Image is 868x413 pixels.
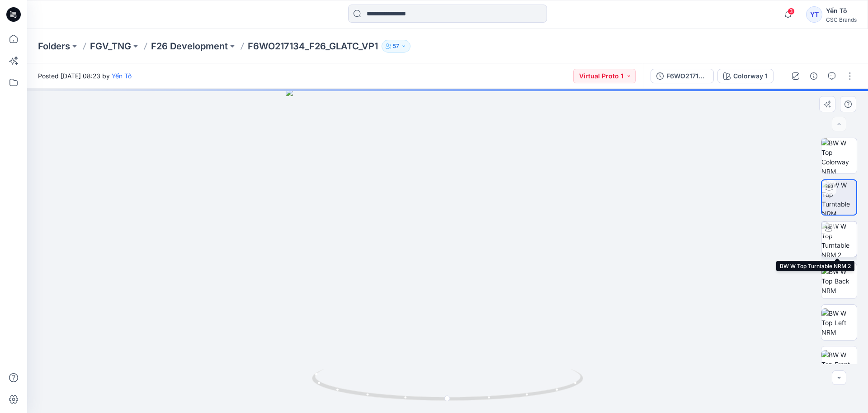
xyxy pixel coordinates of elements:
button: Colorway 1 [717,69,774,83]
button: F6WO217134_GLATC_F26_VP1 [651,69,714,83]
p: F6WO217134_F26_GLATC_VP1 [248,40,378,53]
img: BW W Top Front Chest NRM [821,350,857,379]
img: BW W Top Turntable NRM 2 [821,221,857,257]
p: 57 [393,41,399,51]
img: BW W Top Back NRM [821,267,857,295]
a: Folders [38,40,70,53]
img: BW W Top Colorway NRM [821,138,857,173]
img: BW W Top Left NRM [821,308,857,337]
button: 57 [382,40,410,53]
a: F26 Development [151,40,228,53]
a: Yến Tô [112,72,132,80]
div: CSC Brands [826,16,857,23]
div: F6WO217134_GLATC_F26_VP1 [666,71,708,81]
span: 3 [788,8,795,15]
img: BW W Top Turntable NRM [822,180,856,215]
div: YT [806,6,822,23]
a: FGV_TNG [90,40,131,53]
button: Details [807,69,821,83]
span: Posted [DATE] 08:23 by [38,71,132,81]
div: Yến Tô [826,5,857,16]
div: Colorway 1 [733,71,768,81]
